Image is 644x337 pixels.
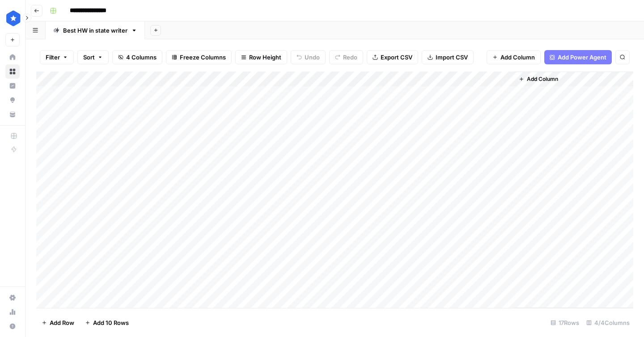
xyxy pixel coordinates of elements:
[46,53,60,62] span: Filter
[343,53,357,62] span: Redo
[422,50,474,64] button: Import CSV
[381,53,412,62] span: Export CSV
[36,316,80,330] button: Add Row
[235,50,287,64] button: Row Height
[436,53,468,62] span: Import CSV
[5,79,20,93] a: Insights
[500,53,535,62] span: Add Column
[83,53,95,62] span: Sort
[527,75,558,83] span: Add Column
[112,50,162,64] button: 4 Columns
[5,291,20,305] a: Settings
[77,50,109,64] button: Sort
[515,73,562,85] button: Add Column
[40,50,74,64] button: Filter
[93,318,129,327] span: Add 10 Rows
[46,21,145,39] a: Best HW in state writer
[126,53,157,62] span: 4 Columns
[544,50,612,64] button: Add Power Agent
[5,93,20,107] a: Opportunities
[180,53,226,62] span: Freeze Columns
[5,10,21,26] img: ConsumerAffairs Logo
[5,7,20,29] button: Workspace: ConsumerAffairs
[329,50,363,64] button: Redo
[63,26,127,35] div: Best HW in state writer
[249,53,281,62] span: Row Height
[558,53,606,62] span: Add Power Agent
[80,316,134,330] button: Add 10 Rows
[5,319,20,333] button: Help + Support
[5,305,20,319] a: Usage
[291,50,326,64] button: Undo
[5,64,20,79] a: Browse
[487,50,541,64] button: Add Column
[50,318,74,327] span: Add Row
[583,316,633,330] div: 4/4 Columns
[5,50,20,64] a: Home
[166,50,232,64] button: Freeze Columns
[305,53,320,62] span: Undo
[547,316,583,330] div: 17 Rows
[367,50,418,64] button: Export CSV
[5,107,20,122] a: Your Data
